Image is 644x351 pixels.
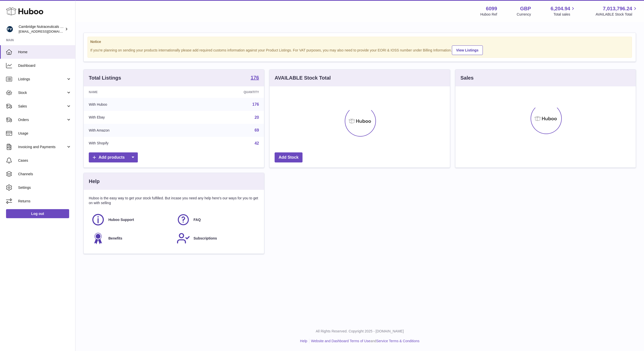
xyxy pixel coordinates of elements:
[517,12,531,17] div: Currency
[89,152,138,163] a: Add products
[452,45,483,55] a: View Listings
[19,24,64,34] div: Cambridge Nutraceuticals Ltd
[376,339,419,343] a: Service Terms & Conditions
[18,172,71,177] span: Channels
[251,75,259,81] a: 176
[108,236,122,241] span: Benefits
[6,25,14,33] img: huboo@camnutra.com
[18,199,71,204] span: Returns
[311,339,370,343] a: Website and Dashboard Terms of Use
[84,137,182,150] td: With Shopify
[177,231,257,245] a: Subscriptions
[89,75,121,81] h3: Total Listings
[89,196,259,205] p: Huboo is the easy way to get your stock fulfilled. But incase you need any help here's our ways f...
[252,102,259,106] a: 176
[84,124,182,137] td: With Amazon
[275,75,331,81] h3: AVAILABLE Stock Total
[18,145,66,149] span: Invoicing and Payments
[486,5,497,12] strong: 6099
[254,128,259,132] a: 69
[251,75,259,80] strong: 176
[18,185,71,190] span: Settings
[18,104,66,109] span: Sales
[595,5,638,17] a: 7,013,796.24 AVAILABLE Stock Total
[182,86,264,98] th: Quantity
[603,5,632,12] span: 7,013,796.24
[18,77,66,82] span: Listings
[18,63,71,68] span: Dashboard
[84,86,182,98] th: Name
[18,90,66,95] span: Stock
[480,12,497,17] div: Huboo Ref
[90,39,629,44] strong: Notice
[194,217,201,222] span: FAQ
[91,231,171,245] a: Benefits
[108,217,134,222] span: Huboo Support
[6,209,69,218] a: Log out
[18,131,71,136] span: Usage
[595,12,638,17] span: AVAILABLE Stock Total
[460,75,474,81] h3: Sales
[91,213,171,226] a: Huboo Support
[254,141,259,145] a: 42
[254,115,259,120] a: 20
[194,236,217,241] span: Subscriptions
[553,12,576,17] span: Total sales
[275,152,303,163] a: Add Stock
[19,29,74,33] span: [EMAIL_ADDRESS][DOMAIN_NAME]
[551,5,576,17] a: 6,204.94 Total sales
[90,45,629,55] div: If you're planning on sending your products internationally please add required customs informati...
[177,213,257,226] a: FAQ
[300,339,307,343] a: Help
[79,329,640,334] p: All Rights Reserved. Copyright 2025 - [DOMAIN_NAME]
[89,178,100,185] h3: Help
[309,339,419,343] li: and
[551,5,570,12] span: 6,204.94
[18,118,66,122] span: Orders
[84,111,182,124] td: With Ebay
[84,98,182,111] td: With Huboo
[18,50,71,54] span: Home
[18,158,71,163] span: Cases
[520,5,531,12] strong: GBP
